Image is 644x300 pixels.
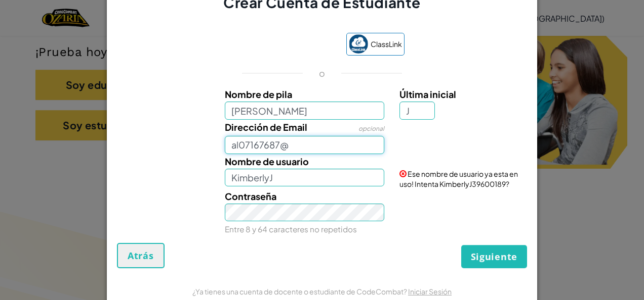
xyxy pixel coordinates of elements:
small: Entre 8 y 64 caracteres no repetidos [225,224,357,234]
span: opcional [358,125,384,132]
button: Siguiente [461,245,527,268]
span: Atrás [128,249,154,262]
span: Dirección de Email [225,121,307,133]
span: ClassLink [371,37,402,52]
img: classlink-logo-small.png [349,34,368,54]
span: Ese nombre de usuario ya esta en uso! Intenta KimberlyJ39600189? [399,169,518,188]
span: Nombre de usuario [225,156,309,167]
span: Siguiente [471,251,517,263]
span: Última inicial [399,88,456,100]
button: Atrás [117,243,165,268]
p: o [319,67,325,79]
span: ¿Ya tienes una cuenta de docente o estudiante de CodeCombat? [192,287,408,296]
span: Contraseña [225,190,276,202]
span: Nombre de pila [225,88,292,100]
a: Iniciar Sesión [408,287,452,296]
iframe: Botón de Acceder con Google [235,34,341,56]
